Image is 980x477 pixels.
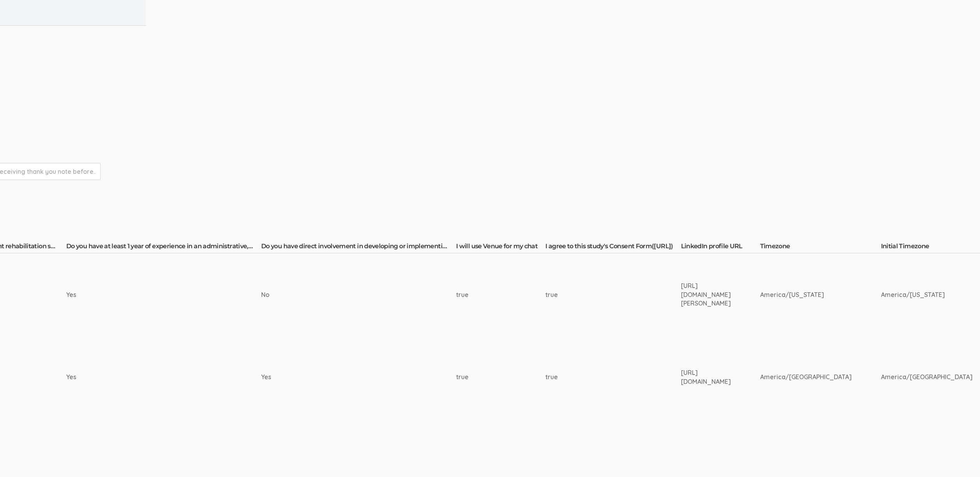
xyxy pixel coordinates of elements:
[681,368,731,386] div: [URL][DOMAIN_NAME]
[545,373,651,382] div: true
[66,373,232,382] div: Yes
[760,242,881,253] th: Timezone
[66,242,261,253] th: Do you have at least 1 year of experience in an administrative, leadership, or patient management...
[545,242,681,253] th: I agree to this study's Consent Form([URL])
[261,290,427,299] div: No
[456,290,516,299] div: true
[681,242,760,253] th: LinkedIn profile URL
[456,373,516,382] div: true
[760,336,881,419] td: America/[GEOGRAPHIC_DATA]
[760,253,881,336] td: America/[US_STATE]
[261,373,427,382] div: Yes
[261,242,456,253] th: Do you have direct involvement in developing or implementing strategies to manage patient attenda...
[941,440,980,477] iframe: Chat Widget
[66,290,232,299] div: Yes
[456,242,545,253] th: I will use Venue for my chat
[681,281,731,308] div: [URL][DOMAIN_NAME][PERSON_NAME]
[545,290,651,299] div: true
